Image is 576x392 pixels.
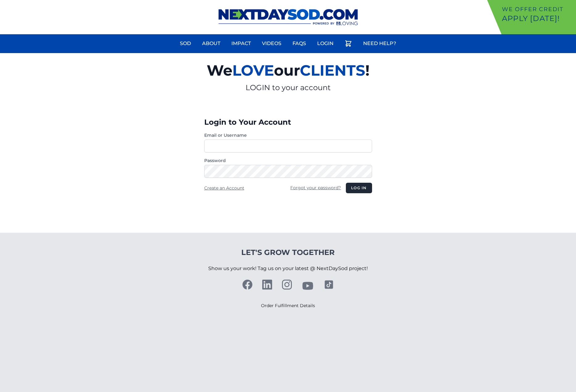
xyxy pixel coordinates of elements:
[232,61,274,79] span: LOVE
[204,117,372,127] h3: Login to Your Account
[289,36,310,51] a: FAQs
[204,132,372,138] label: Email or Username
[502,14,574,23] p: Apply [DATE]!
[198,36,224,51] a: About
[176,36,195,51] a: Sod
[135,58,441,83] h2: We our !
[346,183,372,193] button: Log in
[208,257,368,280] p: Show us your work! Tag us on your latest @ NextDaySod project!
[313,36,337,51] a: Login
[359,36,400,51] a: Need Help?
[300,61,365,79] span: CLIENTS
[228,36,255,51] a: Impact
[204,185,244,191] a: Create an Account
[261,303,315,308] a: Order Fulfillment Details
[208,248,368,257] h4: Let's Grow Together
[135,83,441,93] p: LOGIN to your account
[204,157,372,164] label: Password
[290,185,341,190] a: Forgot your password?
[502,5,574,14] p: We offer Credit
[258,36,285,51] a: Videos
